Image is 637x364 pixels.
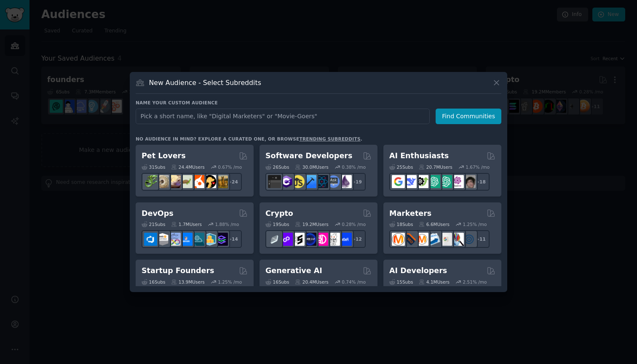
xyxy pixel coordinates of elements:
[327,175,340,188] img: AskComputerScience
[419,164,452,170] div: 20.7M Users
[136,136,362,142] div: No audience in mind? Explore a curated one, or browse .
[415,233,428,246] img: AskMarketing
[292,175,305,188] img: learnjavascript
[439,233,452,246] img: googleads
[265,221,289,227] div: 19 Sub s
[224,230,242,248] div: + 14
[142,221,165,227] div: 21 Sub s
[171,221,202,227] div: 1.7M Users
[179,175,193,188] img: turtle
[292,233,305,246] img: ethstaker
[191,175,204,188] img: cockatiel
[156,233,169,246] img: AWS_Certified_Experts
[392,233,405,246] img: content_marketing
[142,164,165,170] div: 31 Sub s
[171,164,204,170] div: 24.4M Users
[203,233,216,246] img: aws_cdk
[463,279,487,285] div: 2.51 % /mo
[144,233,157,246] img: azuredevops
[203,175,216,188] img: PetAdvice
[136,100,501,106] h3: Name your custom audience
[419,221,450,227] div: 6.6M Users
[295,279,328,285] div: 20.4M Users
[303,175,316,188] img: iOSProgramming
[215,233,228,246] img: PlatformEngineers
[303,233,316,246] img: web3
[348,173,366,191] div: + 19
[389,151,449,161] h2: AI Enthusiasts
[415,175,428,188] img: AItoolsCatalog
[472,230,490,248] div: + 11
[142,279,165,285] div: 16 Sub s
[280,233,293,246] img: 0xPolygon
[215,175,228,188] img: dogbreed
[436,109,501,124] button: Find Communities
[179,233,193,246] img: DevOpsLinks
[265,266,322,276] h2: Generative AI
[392,175,405,188] img: GoogleGeminiAI
[224,173,242,191] div: + 24
[265,151,352,161] h2: Software Developers
[215,221,239,227] div: 1.88 % /mo
[439,175,452,188] img: chatgpt_prompts_
[339,175,352,188] img: elixir
[389,279,413,285] div: 15 Sub s
[144,175,157,188] img: herpetology
[265,279,289,285] div: 16 Sub s
[268,233,281,246] img: ethfinance
[268,175,281,188] img: software
[389,164,413,170] div: 25 Sub s
[451,233,464,246] img: MarketingResearch
[463,175,476,188] img: ArtificalIntelligence
[280,175,293,188] img: csharp
[295,221,328,227] div: 19.2M Users
[419,279,450,285] div: 4.1M Users
[348,230,366,248] div: + 12
[463,233,476,246] img: OnlineMarketing
[342,279,366,285] div: 0.74 % /mo
[427,233,440,246] img: Emailmarketing
[427,175,440,188] img: chatgpt_promptDesign
[463,221,487,227] div: 1.25 % /mo
[451,175,464,188] img: OpenAIDev
[404,175,417,188] img: DeepSeek
[168,233,181,246] img: Docker_DevOps
[299,136,360,141] a: trending subreddits
[142,266,214,276] h2: Startup Founders
[342,164,366,170] div: 0.38 % /mo
[472,173,490,191] div: + 18
[389,221,413,227] div: 18 Sub s
[466,164,490,170] div: 1.67 % /mo
[218,164,242,170] div: 0.67 % /mo
[171,279,204,285] div: 13.9M Users
[389,208,431,219] h2: Marketers
[404,233,417,246] img: bigseo
[339,233,352,246] img: defi_
[142,208,174,219] h2: DevOps
[191,233,204,246] img: platformengineering
[142,151,186,161] h2: Pet Lovers
[218,279,242,285] div: 1.25 % /mo
[295,164,328,170] div: 30.0M Users
[156,175,169,188] img: ballpython
[315,175,328,188] img: reactnative
[327,233,340,246] img: CryptoNews
[136,109,430,124] input: Pick a short name, like "Digital Marketers" or "Movie-Goers"
[342,221,366,227] div: 0.28 % /mo
[315,233,328,246] img: defiblockchain
[389,266,447,276] h2: AI Developers
[265,208,293,219] h2: Crypto
[168,175,181,188] img: leopardgeckos
[265,164,289,170] div: 26 Sub s
[149,78,261,87] h3: New Audience - Select Subreddits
